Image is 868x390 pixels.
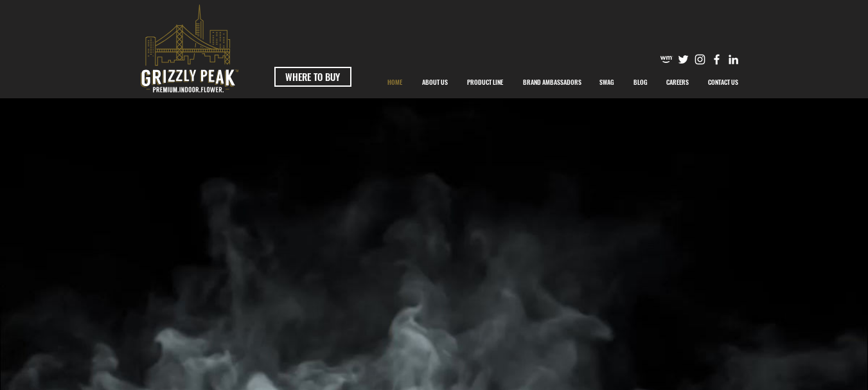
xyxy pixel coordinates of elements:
[698,66,748,98] a: CONTACT US
[412,66,457,98] a: ABOUT US
[660,66,695,98] p: CAREERS
[702,66,745,98] p: CONTACT US
[378,66,412,98] a: HOME
[693,53,707,66] img: Instagram
[274,67,351,87] a: WHERE TO BUY
[285,70,340,84] span: WHERE TO BUY
[660,53,673,66] img: weedmaps
[593,66,621,98] p: SWAG
[710,53,723,66] img: Facebook
[461,66,509,98] p: PRODUCT LINE
[381,66,409,98] p: HOME
[657,66,698,98] a: CAREERS
[727,53,740,66] img: Likedin
[677,53,690,66] img: Twitter
[590,66,624,98] a: SWAG
[624,66,657,98] a: BLOG
[513,66,590,98] div: BRAND AMBASSADORS
[627,66,654,98] p: BLOG
[416,66,454,98] p: ABOUT US
[457,66,513,98] a: PRODUCT LINE
[141,4,238,93] svg: premium-indoor-flower
[660,53,740,66] ul: Social Bar
[517,66,588,98] p: BRAND AMBASSADORS
[378,66,748,98] nav: Site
